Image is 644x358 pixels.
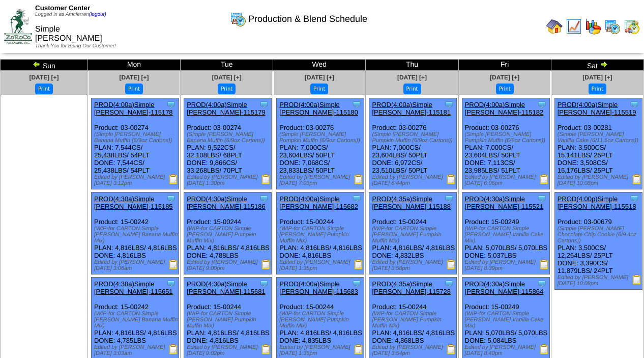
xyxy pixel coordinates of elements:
[465,131,549,144] div: (Simple [PERSON_NAME] Pumpkin Muffin (6/9oz Cartons))
[29,74,58,81] span: [DATE] [+]
[537,194,547,204] img: Tooltip
[582,74,612,81] a: [DATE] [+]
[372,280,451,295] a: PROD(4:35a)Simple [PERSON_NAME]-115728
[277,192,364,274] div: Product: 15-00244 PLAN: 4,816LBS / 4,816LBS DONE: 4,816LBS
[259,194,269,204] img: Tooltip
[632,174,642,184] img: Production Report
[166,279,176,289] img: Tooltip
[212,74,242,81] a: [DATE] [+]
[261,344,271,354] img: Production Report
[465,344,549,356] div: Edited by [PERSON_NAME] [DATE] 8:40pm
[465,226,549,244] div: (WIP-for CARTON Simple [PERSON_NAME] Vanilla Cake Mix)
[465,195,544,210] a: PROD(4:30a)Simple [PERSON_NAME]-115521
[372,195,451,210] a: PROD(4:35a)Simple [PERSON_NAME]-115188
[119,74,149,81] span: [DATE] [+]
[462,192,549,274] div: Product: 15-00249 PLAN: 5,070LBS / 5,070LBS DONE: 5,037LBS
[168,174,179,184] img: Production Report
[187,311,271,329] div: (WIP-for CARTON Simple [PERSON_NAME] Pumpkin Muffin Mix)
[125,84,143,94] button: Print
[444,99,454,109] img: Tooltip
[87,60,180,71] td: Mon
[537,99,547,109] img: Tooltip
[352,194,362,204] img: Tooltip
[372,101,451,116] a: PROD(4:00a)Simple [PERSON_NAME]-115181
[554,192,642,290] div: Product: 03-00679 PLAN: 3,500CS / 12,264LBS / 25PLT DONE: 3,390CS / 11,879LBS / 24PLT
[537,279,547,289] img: Tooltip
[465,311,549,329] div: (WIP-for CARTON Simple [PERSON_NAME] Vanilla Cake Mix)
[218,84,236,94] button: Print
[89,12,106,17] a: (logout)
[279,174,364,186] div: Edited by [PERSON_NAME] [DATE] 7:03pm
[372,131,456,144] div: (Simple [PERSON_NAME] Pumpkin Muffin (6/9oz Cartons))
[632,274,642,285] img: Production Report
[444,279,454,289] img: Tooltip
[566,18,582,35] img: line_graph.gif
[187,101,266,116] a: PROD(4:00a)Simple [PERSON_NAME]-115179
[446,259,456,269] img: Production Report
[279,280,358,295] a: PROD(4:00a)Simple [PERSON_NAME]-115683
[33,60,41,68] img: arrowleft.gif
[539,174,549,184] img: Production Report
[403,84,421,94] button: Print
[94,259,179,271] div: Edited by [PERSON_NAME] [DATE] 3:06am
[629,194,639,204] img: Tooltip
[261,174,271,184] img: Production Report
[168,259,179,269] img: Production Report
[230,11,246,27] img: calendarprod.gif
[279,131,364,144] div: (Simple [PERSON_NAME] Pumpkin Muffin (6/9oz Cartons))
[4,9,32,43] img: ZoRoCo_Logo(Green%26Foil)%20jpg.webp
[35,84,53,94] button: Print
[496,84,514,94] button: Print
[187,280,266,295] a: PROD(4:30a)Simple [PERSON_NAME]-115681
[372,344,456,356] div: Edited by [PERSON_NAME] [DATE] 3:54pm
[91,98,179,189] div: Product: 03-00274 PLAN: 7,544CS / 25,438LBS / 54PLT DONE: 7,544CS / 25,438LBS / 54PLT
[35,4,90,12] span: Customer Center
[397,74,427,81] a: [DATE] [+]
[279,101,358,116] a: PROD(4:00a)Simple [PERSON_NAME]-115180
[546,18,563,35] img: home.gif
[261,259,271,269] img: Production Report
[35,25,102,43] span: Simple [PERSON_NAME]
[35,43,116,49] span: Thank You for Being Our Customer!
[181,60,273,71] td: Tue
[184,98,272,189] div: Product: 03-00274 PLAN: 9,522CS / 32,108LBS / 68PLT DONE: 9,866CS / 33,268LBS / 70PLT
[94,344,179,356] div: Edited by [PERSON_NAME] [DATE] 3:03am
[369,98,457,189] div: Product: 03-00276 PLAN: 7,000CS / 23,604LBS / 50PLT DONE: 6,972CS / 23,510LBS / 50PLT
[551,60,643,71] td: Sat
[187,259,271,271] div: Edited by [PERSON_NAME] [DATE] 9:00pm
[310,84,328,94] button: Print
[446,174,456,184] img: Production Report
[187,174,271,186] div: Edited by [PERSON_NAME] [DATE] 1:30pm
[465,101,544,116] a: PROD(4:00a)Simple [PERSON_NAME]-115182
[279,226,364,244] div: (WIP-for CARTON Simple [PERSON_NAME] Pumpkin Muffin Mix)
[94,311,179,329] div: (WIP-for CARTON Simple [PERSON_NAME] Banana Muffin Mix)
[589,84,606,94] button: Print
[259,99,269,109] img: Tooltip
[279,311,364,329] div: (WIP-for CARTON Simple [PERSON_NAME] Pumpkin Muffin Mix)
[629,99,639,109] img: Tooltip
[352,279,362,289] img: Tooltip
[166,99,176,109] img: Tooltip
[94,101,173,116] a: PROD(4:00a)Simple [PERSON_NAME]-115178
[539,344,549,354] img: Production Report
[490,74,519,81] a: [DATE] [+]
[94,280,173,295] a: PROD(4:30a)Simple [PERSON_NAME]-115651
[354,344,364,354] img: Production Report
[94,131,179,144] div: (Simple [PERSON_NAME] Banana Muffin (6/9oz Cartons))
[444,194,454,204] img: Tooltip
[462,98,549,189] div: Product: 03-00276 PLAN: 7,000CS / 23,604LBS / 50PLT DONE: 7,113CS / 23,985LBS / 51PLT
[259,279,269,289] img: Tooltip
[372,311,456,329] div: (WIP-for CARTON Simple [PERSON_NAME] Pumpkin Muffin Mix)
[187,195,266,210] a: PROD(4:30a)Simple [PERSON_NAME]-115186
[187,226,271,244] div: (WIP-for CARTON Simple [PERSON_NAME] Pumpkin Muffin Mix)
[187,344,271,356] div: Edited by [PERSON_NAME] [DATE] 9:02pm
[91,192,179,274] div: Product: 15-00242 PLAN: 4,816LBS / 4,816LBS DONE: 4,816LBS
[168,344,179,354] img: Production Report
[354,174,364,184] img: Production Report
[166,194,176,204] img: Tooltip
[372,226,456,244] div: (WIP-for CARTON Simple [PERSON_NAME] Pumpkin Muffin Mix)
[352,99,362,109] img: Tooltip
